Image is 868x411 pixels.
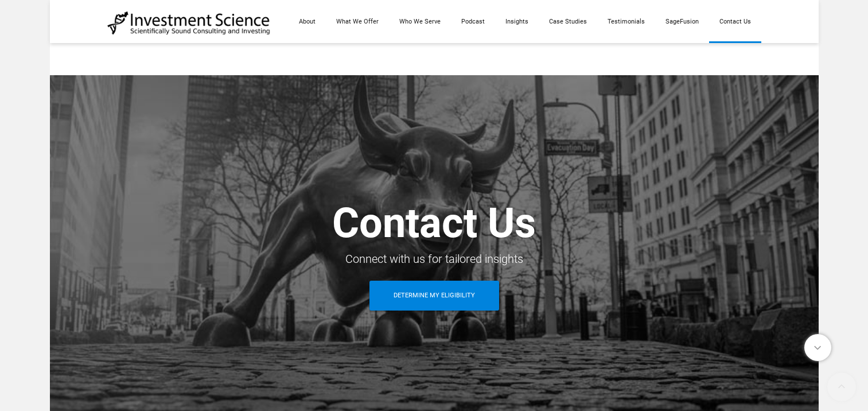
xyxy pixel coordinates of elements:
a: Determine My Eligibility [369,281,499,311]
span: Determine My Eligibility [394,281,475,311]
a: To Top [823,368,862,405]
span: Contact Us​​​​ [332,199,536,247]
div: ​Connect with us for tailored insights [107,249,761,269]
img: Investment Science | NYC Consulting Services [107,10,271,36]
